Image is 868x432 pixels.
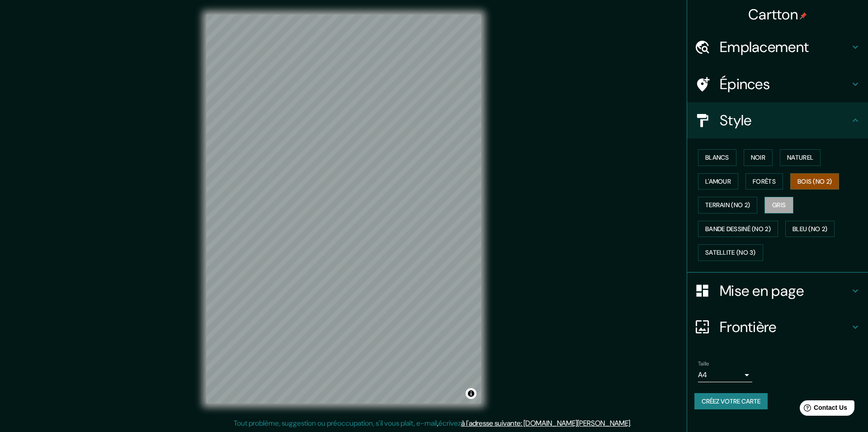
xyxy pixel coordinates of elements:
[698,244,763,261] button: Satellite (no 3)
[748,5,807,24] h4: Cartton
[698,221,778,237] button: Bande dessiné (no 2)
[720,75,850,93] h4: Épinces
[698,360,709,367] label: Taille
[687,29,868,65] div: Emplacement
[720,282,850,300] h4: Mise en page
[788,397,858,422] iframe: Lanceur d'aide au widget
[720,111,850,129] h4: Style
[633,418,635,429] div: .
[234,418,632,429] p: Tout problème, suggestion ou préoccupation, s'il vous plaît, e-mail écrivez .
[744,149,773,166] button: Noir
[694,393,768,410] button: Créez votre carte
[461,418,630,428] a: à l'adresse suivante: [DOMAIN_NAME][PERSON_NAME]
[800,12,807,19] img: pin-icon.png
[698,197,757,214] button: Terrain (no 2)
[437,418,439,428] a: ,
[745,173,783,190] button: Forêts
[785,221,835,237] button: Bleu (no 2)
[790,173,839,190] button: Bois (no 2)
[720,318,850,336] h4: Frontière
[687,66,868,102] div: Épinces
[687,273,868,309] div: Mise en page
[632,418,633,429] div: .
[780,149,821,166] button: Naturel
[687,309,868,345] div: Frontière
[764,197,793,214] button: Gris
[466,388,476,399] button: Toggle attribution
[720,38,850,56] h4: Emplacement
[698,149,736,166] button: Blancs
[698,173,738,190] button: L'amour
[206,14,481,404] canvas: Map
[687,102,868,138] div: Style
[698,368,752,382] div: A4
